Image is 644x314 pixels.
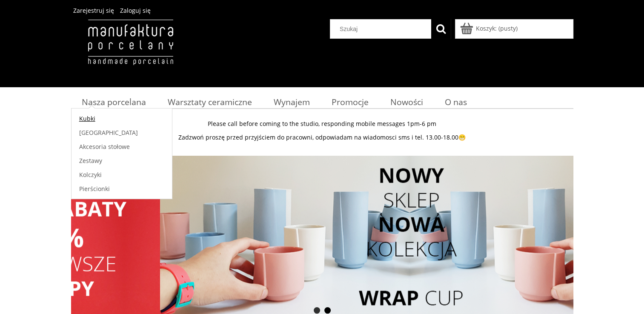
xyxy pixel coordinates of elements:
[120,6,151,14] a: Zaloguj się
[168,96,252,108] span: Warsztaty ceramiczne
[434,94,478,110] a: O nas
[498,24,518,32] b: (pusty)
[321,94,379,110] a: Promocje
[71,120,573,128] p: Please call before coming to the studio, responding mobile messages 1pm-6 pm
[332,96,369,108] span: Promocje
[71,94,157,110] a: Nasza porcelana
[390,96,423,108] span: Nowości
[445,96,467,108] span: O nas
[379,94,434,110] a: Nowości
[274,96,310,108] span: Wynajem
[71,19,190,83] img: Manufaktura Porcelany
[461,24,518,32] a: Produkty w koszyku 0. Przejdź do koszyka
[73,6,114,14] a: Zarejestruj się
[476,24,497,32] span: Koszyk:
[333,20,431,38] input: Szukaj w sklepie
[431,19,451,39] button: Szukaj
[157,94,263,110] a: Warsztaty ceramiczne
[82,96,146,108] span: Nasza porcelana
[71,134,573,141] p: Zadzwoń proszę przed przyjściem do pracowni, odpowiadam na wiadomosci sms i tel. 13.00-18.00😁
[263,94,321,110] a: Wynajem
